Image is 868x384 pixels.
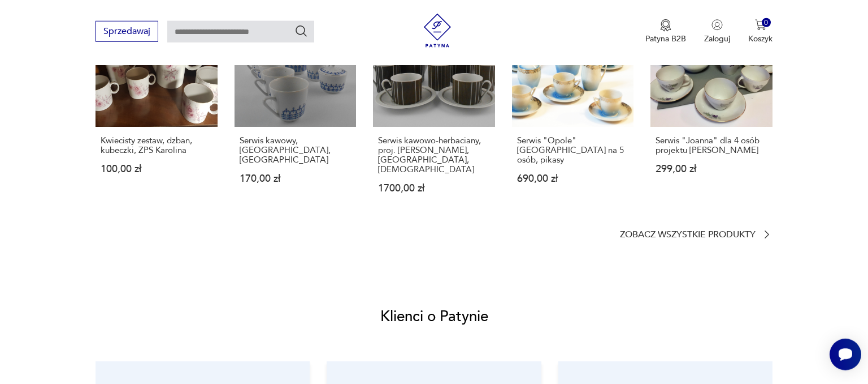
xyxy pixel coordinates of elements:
[96,28,158,36] a: Sprzedawaj
[378,184,490,193] p: 1700,00 zł
[650,5,772,216] a: KlasykSerwis "Joanna" dla 4 osób projektu Wincentego PotackiegoSerwis "Joanna" dla 4 osób projekt...
[620,231,756,238] p: Zobacz wszystkie produkty
[830,339,861,370] iframe: Smartsupp widget button
[420,14,454,48] img: Patyna - sklep z meblami i dekoracjami vintage
[748,33,772,44] p: Koszyk
[294,24,308,38] button: Szukaj
[380,307,488,326] h2: Klienci o Patynie
[656,164,767,174] p: 299,00 zł
[645,33,686,44] p: Patyna B2B
[762,18,771,28] div: 0
[704,33,730,44] p: Zaloguj
[711,19,723,31] img: Ikonka użytkownika
[512,5,634,216] a: KlasykSerwis "Opole" Tułowice na 5 osób, pikasySerwis "Opole" [GEOGRAPHIC_DATA] na 5 osób, pikasy...
[240,136,351,165] p: Serwis kawowy, [GEOGRAPHIC_DATA], [GEOGRAPHIC_DATA]
[748,19,772,44] button: 0Koszyk
[96,5,218,216] a: Kwiecisty zestaw, dzban, kubeczki, ZPS KarolinaKwiecisty zestaw, dzban, kubeczki, ZPS Karolina100...
[101,136,212,155] p: Kwiecisty zestaw, dzban, kubeczki, ZPS Karolina
[96,21,158,42] button: Sprzedawaj
[235,5,357,216] a: Serwis kawowy, Kahla, NiemcySerwis kawowy, [GEOGRAPHIC_DATA], [GEOGRAPHIC_DATA]170,00 zł
[101,164,212,174] p: 100,00 zł
[660,19,671,32] img: Ikona medalu
[517,136,629,165] p: Serwis "Opole" [GEOGRAPHIC_DATA] na 5 osób, pikasy
[378,136,490,174] p: Serwis kawowo-herbaciany, proj. [PERSON_NAME], [GEOGRAPHIC_DATA], [DEMOGRAPHIC_DATA]
[645,19,686,44] button: Patyna B2B
[620,229,772,240] a: Zobacz wszystkie produkty
[517,174,629,184] p: 690,00 zł
[704,19,730,44] button: Zaloguj
[373,5,495,216] a: Serwis kawowo-herbaciany, proj. prof. Heinrich Löffelhardt, Arzberg, NiemcySerwis kawowo-herbacia...
[240,174,351,184] p: 170,00 zł
[755,19,766,31] img: Ikona koszyka
[645,19,686,44] a: Ikona medaluPatyna B2B
[656,136,767,155] p: Serwis "Joanna" dla 4 osób projektu [PERSON_NAME]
